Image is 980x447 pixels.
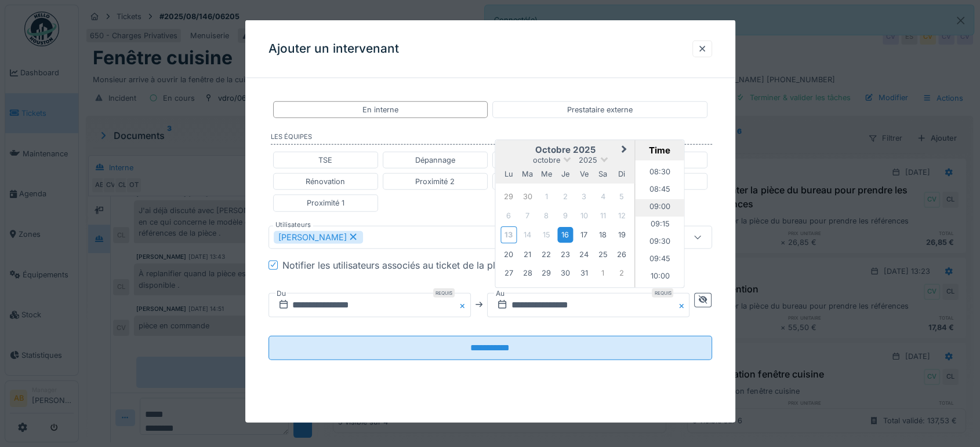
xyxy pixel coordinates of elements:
[614,227,630,243] div: Choose dimanche 19 octobre 2025
[636,251,685,269] li: 09:45
[557,166,573,182] div: jeudi
[415,176,455,187] div: Proximité 2
[271,132,712,145] label: Les équipes
[636,234,685,251] li: 09:30
[520,247,535,262] div: Choose mardi 21 octobre 2025
[520,265,535,281] div: Choose mardi 28 octobre 2025
[638,145,681,156] div: Time
[636,199,685,217] li: 09:00
[614,189,630,204] div: Not available dimanche 5 octobre 2025
[595,247,611,262] div: Choose samedi 25 octobre 2025
[614,166,630,182] div: dimanche
[282,258,540,272] div: Notifier les utilisateurs associés au ticket de la planification
[567,104,633,115] div: Prestataire externe
[520,189,535,204] div: Not available mardi 30 septembre 2025
[458,292,471,317] button: Close
[501,265,517,281] div: Choose lundi 27 octobre 2025
[636,182,685,199] li: 08:45
[307,197,344,208] div: Proximité 1
[616,141,635,160] button: Next Month
[636,164,685,182] li: 08:30
[362,104,398,115] div: En interne
[520,208,535,223] div: Not available mardi 7 octobre 2025
[520,166,535,182] div: mardi
[415,155,455,166] div: Dépannage
[274,230,363,243] div: [PERSON_NAME]
[273,219,313,229] label: Utilisateurs
[579,156,597,164] span: 2025
[539,265,554,281] div: Choose mercredi 29 octobre 2025
[494,287,505,299] label: Au
[501,226,517,243] div: Not available lundi 13 octobre 2025
[501,166,517,182] div: lundi
[539,227,554,243] div: Not available mercredi 15 octobre 2025
[306,176,345,187] div: Rénovation
[576,166,592,182] div: vendredi
[275,287,287,299] label: Du
[595,189,611,204] div: Not available samedi 4 octobre 2025
[677,292,689,317] button: Close
[576,208,592,223] div: Not available vendredi 10 octobre 2025
[557,265,573,281] div: Choose jeudi 30 octobre 2025
[614,208,630,223] div: Not available dimanche 12 octobre 2025
[636,269,685,286] li: 10:00
[636,217,685,234] li: 09:15
[557,208,573,223] div: Not available jeudi 9 octobre 2025
[576,227,592,243] div: Choose vendredi 17 octobre 2025
[557,189,573,204] div: Not available jeudi 2 octobre 2025
[576,189,592,204] div: Not available vendredi 3 octobre 2025
[539,166,554,182] div: mercredi
[557,227,573,243] div: Choose jeudi 16 octobre 2025
[595,227,611,243] div: Choose samedi 18 octobre 2025
[501,189,517,204] div: Not available lundi 29 septembre 2025
[557,247,573,262] div: Choose jeudi 23 octobre 2025
[433,288,455,297] div: Requis
[496,145,635,155] h2: octobre 2025
[539,208,554,223] div: Not available mercredi 8 octobre 2025
[652,288,673,297] div: Requis
[595,208,611,223] div: Not available samedi 11 octobre 2025
[636,160,685,287] ul: Time
[539,189,554,204] div: Not available mercredi 1 octobre 2025
[520,227,535,243] div: Not available mardi 14 octobre 2025
[576,265,592,281] div: Choose vendredi 31 octobre 2025
[636,286,685,303] li: 10:15
[318,155,332,166] div: TSE
[268,42,399,56] h3: Ajouter un intervenant
[501,247,517,262] div: Choose lundi 20 octobre 2025
[499,188,631,283] div: Month octobre, 2025
[595,265,611,281] div: Choose samedi 1 novembre 2025
[576,247,592,262] div: Choose vendredi 24 octobre 2025
[595,166,611,182] div: samedi
[501,208,517,223] div: Not available lundi 6 octobre 2025
[614,265,630,281] div: Choose dimanche 2 novembre 2025
[614,247,630,262] div: Choose dimanche 26 octobre 2025
[533,156,560,164] span: octobre
[539,247,554,262] div: Choose mercredi 22 octobre 2025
